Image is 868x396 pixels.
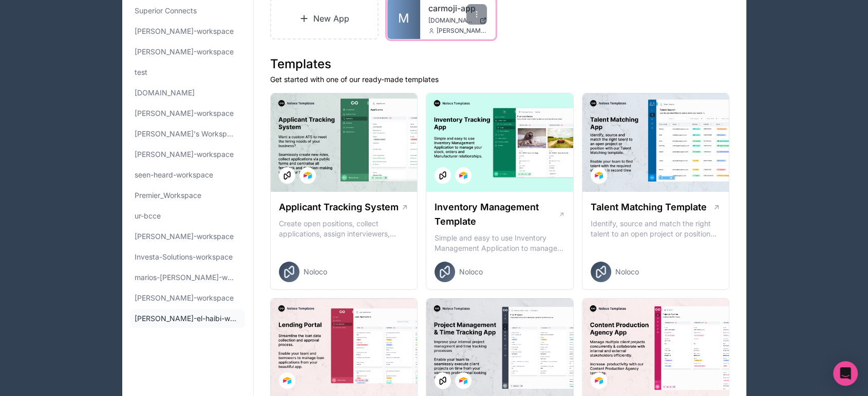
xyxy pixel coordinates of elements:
[130,125,245,143] a: [PERSON_NAME]'s Workspace
[135,211,161,221] span: ur-bcce
[135,293,234,303] span: [PERSON_NAME]-workspace
[270,56,730,72] h1: Templates
[595,171,603,180] img: Airtable Logo
[615,267,639,277] span: Noloco
[304,267,327,277] span: Noloco
[135,313,237,324] span: [PERSON_NAME]-el-haibi-workspace
[130,289,245,307] a: [PERSON_NAME]-workspace
[130,145,245,164] a: [PERSON_NAME]-workspace
[595,377,603,385] img: Airtable Logo
[283,377,291,385] img: Airtable Logo
[130,268,245,287] a: marios-[PERSON_NAME]-workspace
[130,227,245,246] a: [PERSON_NAME]-workspace
[279,200,399,214] h1: Applicant Tracking System
[833,361,858,386] div: Open Intercom Messenger
[135,6,197,16] span: Superior Connects
[130,186,245,205] a: Premier_Workspace
[435,233,565,253] p: Simple and easy to use Inventory Management Application to manage your stock, orders and Manufact...
[135,26,234,36] span: [PERSON_NAME]-workspace
[135,190,201,201] span: Premier_Workspace
[130,309,245,328] a: [PERSON_NAME]-el-haibi-workspace
[135,252,233,262] span: Investa-Solutions-workspace
[135,129,237,139] span: [PERSON_NAME]'s Workspace
[130,43,245,61] a: [PERSON_NAME]-workspace
[435,200,558,229] h1: Inventory Management Template
[135,231,234,242] span: [PERSON_NAME]-workspace
[459,377,467,385] img: Airtable Logo
[591,219,721,239] p: Identify, source and match the right talent to an open project or position with our Talent Matchi...
[130,2,245,20] a: Superior Connects
[428,16,475,25] span: [DOMAIN_NAME]
[135,88,195,98] span: [DOMAIN_NAME]
[130,63,245,82] a: test
[135,47,234,57] span: [PERSON_NAME]-workspace
[130,248,245,266] a: Investa-Solutions-workspace
[270,74,730,85] p: Get started with one of our ready-made templates
[428,2,487,14] a: carmoji-app
[459,171,467,180] img: Airtable Logo
[130,207,245,225] a: ur-bcce
[130,166,245,184] a: seen-heard-workspace
[135,272,237,283] span: marios-[PERSON_NAME]-workspace
[304,171,312,180] img: Airtable Logo
[437,27,487,35] span: [PERSON_NAME][EMAIL_ADDRESS][DOMAIN_NAME]
[135,149,234,160] span: [PERSON_NAME]-workspace
[279,219,409,239] p: Create open positions, collect applications, assign interviewers, centralise candidate feedback a...
[135,67,147,77] span: test
[135,170,213,180] span: seen-heard-workspace
[591,200,707,214] h1: Talent Matching Template
[135,108,234,118] span: [PERSON_NAME]-workspace
[398,10,409,27] span: M
[428,16,487,25] a: [DOMAIN_NAME]
[130,104,245,123] a: [PERSON_NAME]-workspace
[130,22,245,41] a: [PERSON_NAME]-workspace
[459,267,483,277] span: Noloco
[130,84,245,102] a: [DOMAIN_NAME]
